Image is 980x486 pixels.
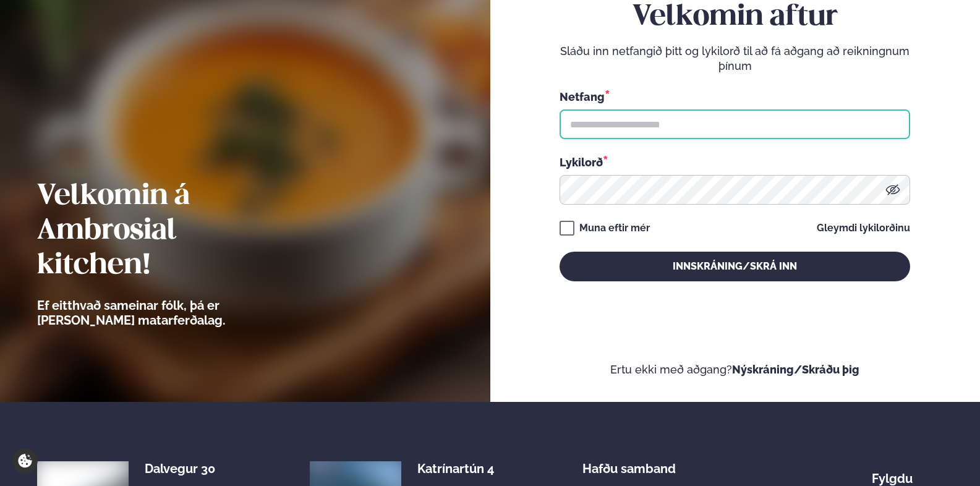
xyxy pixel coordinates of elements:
p: Ef eitthvað sameinar fólk, þá er [PERSON_NAME] matarferðalag. [37,298,294,328]
a: Nýskráning/Skráðu þig [732,363,859,376]
a: Cookie settings [12,448,38,474]
div: Dalvegur 30 [145,461,243,476]
button: Innskráning/Skrá inn [560,252,910,281]
a: Gleymdi lykilorðinu [817,223,910,233]
h2: Velkomin á Ambrosial kitchen! [37,179,294,283]
div: Netfang [560,88,910,104]
div: Lykilorð [560,154,910,170]
span: Hafðu samband [582,451,676,476]
div: Katrínartún 4 [417,461,516,476]
p: Ertu ekki með aðgang? [527,362,944,377]
p: Sláðu inn netfangið þitt og lykilorð til að fá aðgang að reikningnum þínum [560,44,910,74]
